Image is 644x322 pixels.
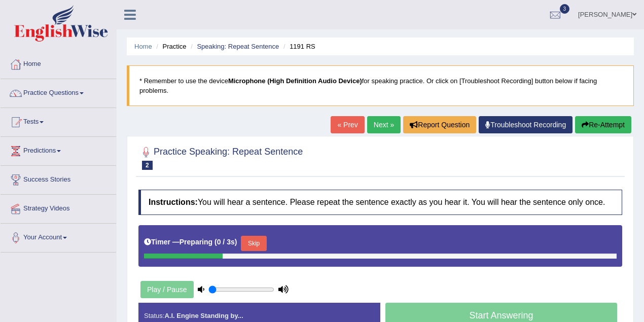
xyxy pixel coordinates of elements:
[367,116,401,133] a: Next »
[214,238,217,246] b: (
[228,77,362,85] b: Microphone (High Definition Audio Device)
[235,238,237,246] b: )
[149,198,198,206] b: Instructions:
[560,4,570,14] span: 3
[164,312,243,319] strong: A.I. Engine Standing by...
[1,166,116,191] a: Success Stories
[1,108,116,133] a: Tests
[154,42,186,51] li: Practice
[403,116,476,133] button: Report Question
[127,65,634,106] blockquote: * Remember to use the device for speaking practice. Or click on [Troubleshoot Recording] button b...
[197,43,279,50] a: Speaking: Repeat Sentence
[217,238,235,246] b: 0 / 3s
[1,79,116,104] a: Practice Questions
[138,190,622,215] h4: You will hear a sentence. Please repeat the sentence exactly as you hear it. You will hear the se...
[331,116,364,133] a: « Prev
[281,42,315,51] li: 1191 RS
[138,145,303,170] h2: Practice Speaking: Repeat Sentence
[1,195,116,220] a: Strategy Videos
[575,116,631,133] button: Re-Attempt
[1,224,116,249] a: Your Account
[1,137,116,162] a: Predictions
[241,236,266,251] button: Skip
[142,161,153,170] span: 2
[180,238,212,246] b: Preparing
[1,50,116,76] a: Home
[144,238,237,246] h5: Timer —
[134,43,152,50] a: Home
[479,116,573,133] a: Troubleshoot Recording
